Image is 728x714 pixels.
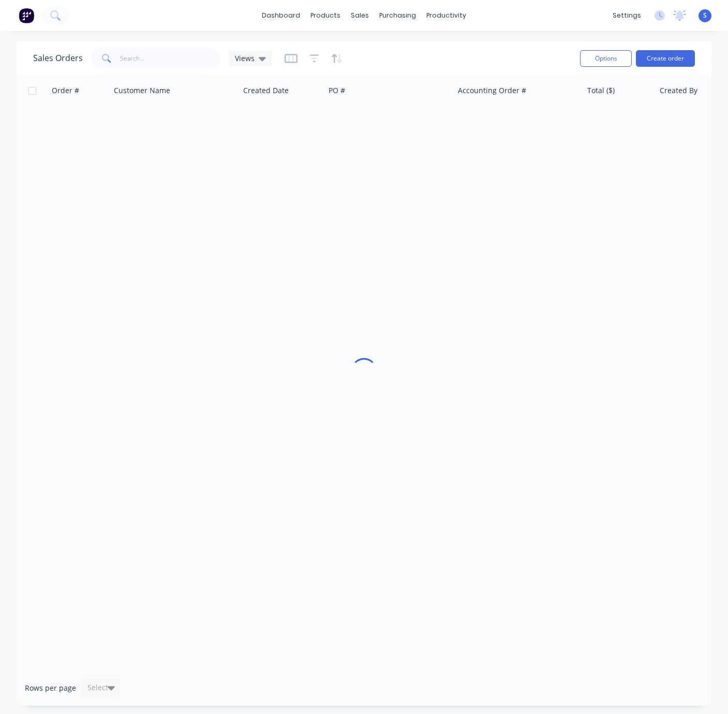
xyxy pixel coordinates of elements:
[19,8,34,23] img: Factory
[346,8,374,23] div: sales
[636,50,695,67] button: Create order
[374,8,421,23] div: purchasing
[243,85,289,96] div: Created Date
[52,85,79,96] div: Order #
[25,683,76,693] span: Rows per page
[703,11,707,20] span: S
[114,85,170,96] div: Customer Name
[235,53,255,64] span: Views
[458,85,526,96] div: Accounting Order #
[587,85,615,96] div: Total ($)
[120,48,221,69] input: Search...
[580,50,632,67] button: Options
[660,85,697,96] div: Created By
[257,8,305,23] a: dashboard
[305,8,346,23] div: products
[87,682,114,693] div: Select...
[329,85,345,96] div: PO #
[607,8,646,23] div: settings
[33,53,83,63] h1: Sales Orders
[421,8,471,23] div: productivity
